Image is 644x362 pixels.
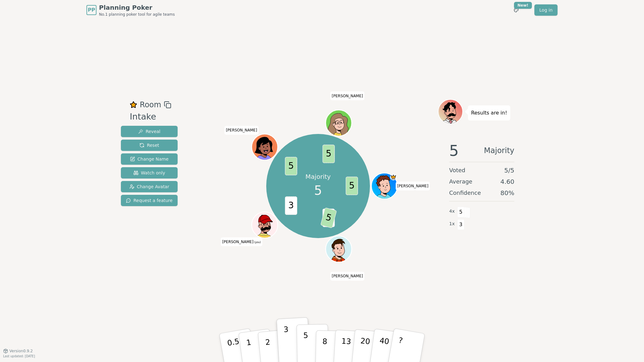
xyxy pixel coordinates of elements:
[133,170,165,176] span: Watch only
[504,166,514,175] span: 5 / 5
[283,325,290,359] p: 3
[449,166,465,175] span: Voted
[511,4,522,16] button: New!
[500,177,514,186] span: 4.60
[449,221,455,227] span: 1 x
[130,156,169,162] span: Change Name
[121,181,178,192] button: Change Avatar
[449,208,455,215] span: 4 x
[138,128,160,135] span: Reveal
[390,174,397,180] span: Alex is the host
[129,184,169,190] span: Change Avatar
[3,349,33,354] button: Version0.9.2
[330,91,365,100] span: Click to change your name
[457,219,465,230] span: 3
[449,143,459,158] span: 5
[457,207,465,217] span: 5
[3,354,35,358] span: Last updated: [DATE]
[121,126,178,137] button: Reveal
[253,241,261,243] span: (you)
[99,3,175,12] span: Planning Poker
[305,172,331,181] p: Majority
[121,195,178,206] button: Request a feature
[285,197,297,215] span: 3
[501,189,514,197] span: 80 %
[514,2,532,9] div: New!
[396,182,430,190] span: Click to change your name
[86,3,175,17] a: PPPlanning PokerNo.1 planning poker tool for agile teams
[121,153,178,165] button: Change Name
[88,6,95,14] span: PP
[449,177,472,186] span: Average
[285,157,297,175] span: 5
[130,99,137,110] button: Remove as favourite
[140,99,161,110] span: Room
[484,143,514,158] span: Majority
[221,237,262,246] span: Click to change your name
[322,145,335,163] span: 5
[9,349,33,354] span: Version 0.9.2
[121,167,178,178] button: Watch only
[126,197,173,204] span: Request a feature
[224,126,259,135] span: Click to change your name
[99,12,175,17] span: No.1 planning poker tool for agile teams
[121,140,178,151] button: Reset
[345,177,358,195] span: 5
[139,142,159,148] span: Reset
[449,189,481,197] span: Confidence
[534,4,558,16] a: Log in
[252,213,277,237] button: Click to change your avatar
[320,207,337,228] span: 5
[330,272,365,280] span: Click to change your name
[130,110,171,123] div: Intake
[314,181,322,200] span: 5
[471,109,507,117] p: Results are in!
